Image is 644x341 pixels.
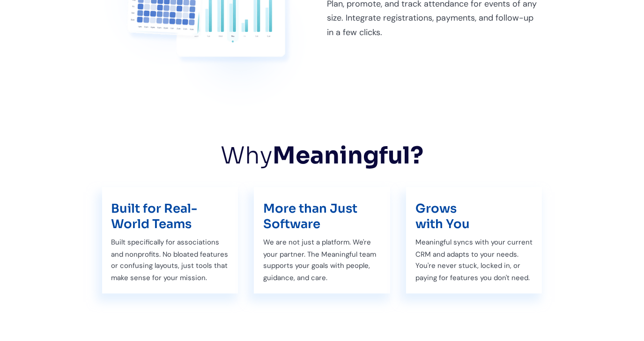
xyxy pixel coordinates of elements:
[254,201,390,232] h4: More than Just Software
[102,143,542,169] h2: Why
[406,201,542,232] h4: Grows with You
[102,201,238,232] h4: Built for Real-World Teams
[406,237,542,284] div: Meaningful syncs with your current CRM and adapts to your needs. You're never stuck, locked in, o...
[254,237,390,284] div: We are not just a platform. We're your partner. The Meaningful team supports your goals with peop...
[273,141,423,170] strong: Meaningful?
[102,237,238,284] div: Built specifically for associations and nonprofits. No bloated features or confusing layouts, jus...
